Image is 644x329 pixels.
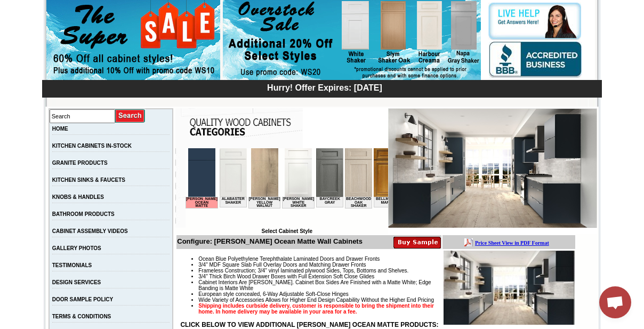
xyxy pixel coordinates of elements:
[261,228,312,234] b: Select Cabinet Style
[188,49,215,59] td: Bellmonte Maple
[180,321,438,328] strong: CLICK BELOW TO VIEW ADDITIONAL [PERSON_NAME] OCEAN MATTE PRODUCTS:
[52,314,111,319] a: TERMS & CONDITIONS
[599,286,631,318] div: Open chat
[52,211,115,217] a: BATHROOM PRODUCTS
[2,3,10,11] img: pdf.png
[47,82,602,93] div: Hurry! Offer Expires: [DATE]
[52,279,101,285] a: DESIGN SERVICES
[186,148,388,228] iframe: Browser incompatible
[12,4,86,10] b: Price Sheet View in PDF Format
[52,296,113,302] a: DOOR SAMPLE POLICY
[52,160,108,166] a: GRANITE PRODUCTS
[198,274,374,279] span: 3/4" Thick Birch Wood Drawer Boxes with Full Extension Soft Close Glides
[52,194,104,200] a: KNOBS & HANDLES
[198,262,366,268] span: 3/4" MDF Square Slab Full Overlay Doors and Matching Drawer Fronts
[198,303,434,315] strong: Shipping includes curbside delivery, customer is responsible to bring the shipment into their hom...
[52,262,92,268] a: TESTIMONIALS
[52,228,128,234] a: CABINET ASSEMBLY VIDEOS
[52,245,101,251] a: GALLERY PHOTOS
[198,297,434,303] span: Wide Variety of Accessories Allows for Higher End Design Capability Without the Higher End Pricing
[52,143,132,149] a: KITCHEN CABINETS IN-STOCK
[198,291,348,297] span: European style concealed, 6-Way Adjustable Soft-Close Hinges
[444,251,575,325] img: Product Image
[52,126,68,132] a: HOME
[12,2,86,11] a: Price Sheet View in PDF Format
[198,268,408,274] span: Frameless Construction; 3/4" vinyl laminated plywood Sides, Tops, Bottoms and Shelves.
[52,177,125,183] a: KITCHEN SINKS & FAUCETS
[198,279,431,291] span: Cabinet Interiors Are [PERSON_NAME]. Cabinet Box Sides Are Finished with a Matte White; Edge Band...
[177,237,363,245] b: Configure: [PERSON_NAME] Ocean Matte Wall Cabinets
[115,109,146,123] input: Submit
[198,256,380,262] span: Ocean Blue Polyethylene Terephthalate Laminated Doors and Drawer Fronts
[388,108,597,228] img: Nash Ocean Matte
